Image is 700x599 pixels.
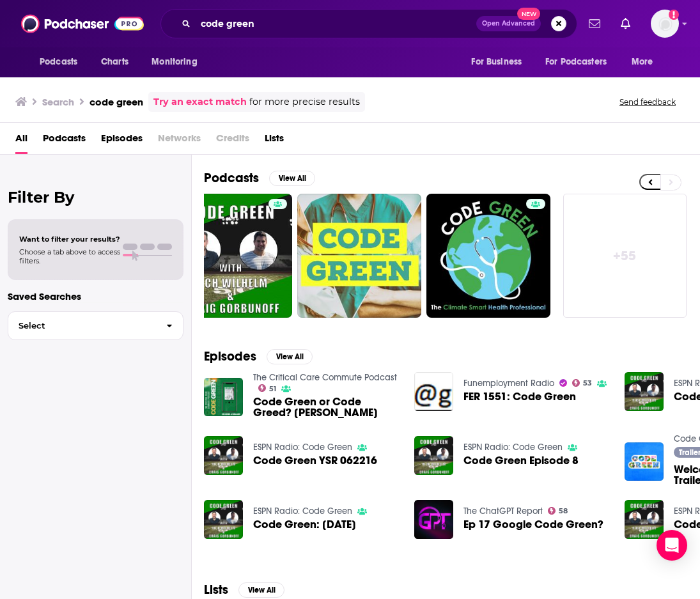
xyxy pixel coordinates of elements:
[463,455,579,466] a: Code Green Episode 8
[158,128,201,154] span: Networks
[267,349,313,364] button: View All
[269,171,315,186] button: View All
[204,582,228,598] h2: Lists
[537,50,625,74] button: open menu
[43,128,86,154] a: Podcasts
[204,170,315,186] a: PodcastsView All
[258,384,277,392] a: 51
[669,10,679,20] svg: Add a profile image
[463,506,543,517] a: The ChatGPT Report
[204,378,243,417] img: Code Green or Code Greed? Dr John Kellum
[471,53,522,71] span: For Business
[15,128,27,154] a: All
[414,436,453,475] img: Code Green Episode 8
[253,396,399,418] a: Code Green or Code Greed? Dr John Kellum
[253,455,377,466] a: Code Green YSR 062216
[476,16,541,31] button: Open AdvancedNew
[651,10,679,38] span: Logged in as rstenslie
[204,500,243,539] img: Code Green: 06-30-18
[616,13,635,35] a: Show notifications dropdown
[462,50,538,74] button: open menu
[8,188,183,206] h2: Filter By
[93,50,136,74] a: Charts
[143,50,214,74] button: open menu
[463,378,554,389] a: Funemployment Radio
[40,53,77,71] span: Podcasts
[101,128,143,154] a: Episodes
[253,519,356,530] a: Code Green: 06-30-18
[253,519,356,530] span: Code Green: [DATE]
[42,96,74,108] h3: Search
[414,372,453,411] img: FER 1551: Code Green
[482,20,535,27] span: Open Advanced
[153,95,247,109] a: Try an exact match
[101,53,128,71] span: Charts
[204,582,284,598] a: ListsView All
[269,386,276,392] span: 51
[563,194,687,318] a: +55
[625,442,664,481] img: Welcome to Code Green: Trailer
[204,348,313,364] a: EpisodesView All
[8,311,183,340] button: Select
[152,53,197,71] span: Monitoring
[253,396,399,418] span: Code Green or Code Greed? [PERSON_NAME]
[31,50,94,74] button: open menu
[204,170,259,186] h2: Podcasts
[463,442,563,453] a: ESPN Radio: Code Green
[616,97,680,107] button: Send feedback
[517,8,540,20] span: New
[253,442,352,453] a: ESPN Radio: Code Green
[657,530,687,561] div: Open Intercom Messenger
[545,53,607,71] span: For Podcasters
[463,391,576,402] a: FER 1551: Code Green
[572,379,593,387] a: 53
[625,500,664,539] img: Code Green: 05-19-18
[196,13,476,34] input: Search podcasts, credits, & more...
[253,506,352,517] a: ESPN Radio: Code Green
[19,247,120,265] span: Choose a tab above to access filters.
[204,436,243,475] img: Code Green YSR 062216
[559,508,568,514] span: 58
[238,582,284,598] button: View All
[253,372,397,383] a: The Critical Care Commute Podcast
[265,128,284,154] a: Lists
[249,95,360,109] span: for more precise results
[8,290,183,302] p: Saved Searches
[463,519,603,530] a: Ep 17 Google Code Green?
[160,9,577,38] div: Search podcasts, credits, & more...
[414,500,453,539] img: Ep 17 Google Code Green?
[21,12,144,36] img: Podchaser - Follow, Share and Rate Podcasts
[632,53,653,71] span: More
[583,380,592,386] span: 53
[651,10,679,38] img: User Profile
[548,507,568,515] a: 58
[89,96,143,108] h3: code green
[625,372,664,411] img: Code Green Episode 10
[204,348,256,364] h2: Episodes
[216,128,249,154] span: Credits
[19,235,120,244] span: Want to filter your results?
[8,322,156,330] span: Select
[623,50,669,74] button: open menu
[584,13,605,35] a: Show notifications dropdown
[651,10,679,38] button: Show profile menu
